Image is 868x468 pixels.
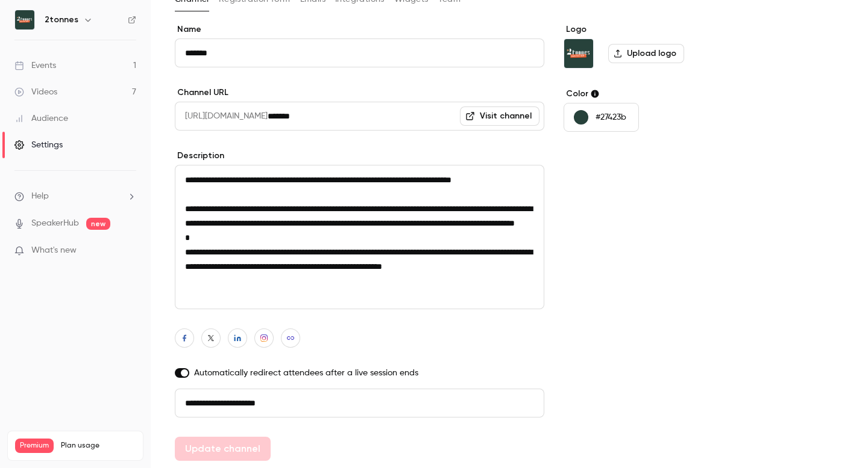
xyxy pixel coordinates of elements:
span: Help [31,190,49,203]
h6: 2tonnes [45,14,78,26]
label: Color [564,88,749,100]
iframe: Noticeable Trigger [122,245,136,256]
label: Upload logo [608,44,684,63]
div: Videos [14,86,57,98]
label: Description [175,150,544,162]
label: Name [175,23,544,35]
div: Settings [14,139,63,151]
img: 2tonnes [564,39,593,68]
span: Premium [15,439,54,453]
span: Plan usage [61,441,136,451]
div: Audience [14,112,68,125]
a: SpeakerHub [31,217,79,230]
label: Logo [564,23,749,35]
li: help-dropdown-opener [14,190,136,203]
label: Channel URL [175,87,544,99]
span: What's new [31,244,77,257]
button: #27423b [564,103,639,132]
span: [URL][DOMAIN_NAME] [175,102,268,131]
img: 2tonnes [15,10,34,29]
a: Visit channel [460,106,539,126]
section: Logo [564,23,749,69]
div: Events [14,60,56,72]
span: new [86,218,110,230]
label: Automatically redirect attendees after a live session ends [175,367,544,379]
p: #27423b [596,111,626,123]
